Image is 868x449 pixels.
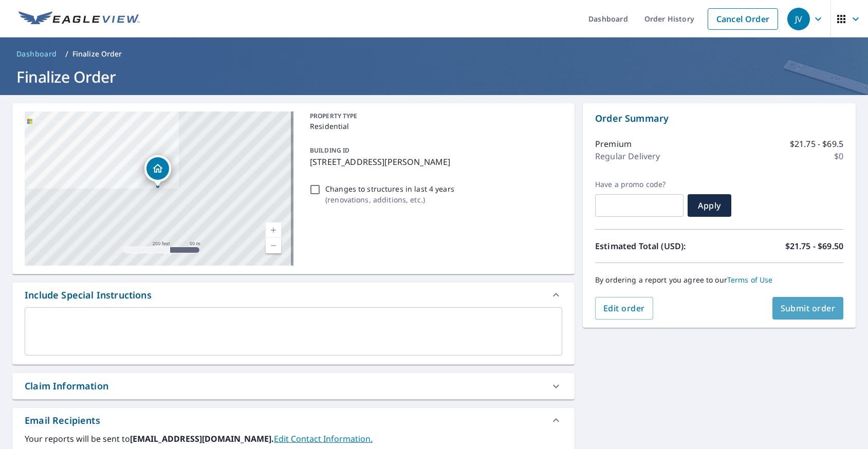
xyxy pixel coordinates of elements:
div: JV [787,8,810,30]
span: Apply [696,200,723,211]
button: Edit order [595,297,653,320]
span: Dashboard [16,49,57,59]
img: EV Logo [19,11,140,27]
div: Claim Information [12,373,575,399]
a: Current Level 17, Zoom Out [266,238,281,253]
a: Dashboard [12,46,61,62]
div: Email Recipients [12,408,575,433]
p: Premium [595,138,632,150]
span: Edit order [603,303,645,314]
div: Email Recipients [25,414,100,427]
div: Include Special Instructions [12,283,575,307]
div: Dropped pin, building 1, Residential property, 6711 30th Ave Remus, MI 49340 [144,155,171,187]
label: Your reports will be sent to [25,433,562,445]
p: Order Summary [595,111,843,125]
p: Estimated Total (USD): [595,240,719,252]
a: Current Level 17, Zoom In [266,222,281,238]
p: $21.75 - $69.5 [790,138,843,150]
div: Include Special Instructions [25,288,152,302]
p: $21.75 - $69.50 [785,240,843,252]
h1: Finalize Order [12,66,856,87]
nav: breadcrumb [12,46,856,62]
li: / [65,48,68,60]
b: [EMAIL_ADDRESS][DOMAIN_NAME]. [130,433,274,444]
div: Claim Information [25,379,108,393]
button: Apply [688,194,731,217]
button: Submit order [772,297,844,320]
p: PROPERTY TYPE [310,111,558,121]
p: BUILDING ID [310,146,349,155]
a: Terms of Use [727,275,773,285]
p: By ordering a report you agree to our [595,275,843,285]
a: EditContactInfo [274,433,373,444]
p: ( renovations, additions, etc. ) [325,194,454,205]
label: Have a promo code? [595,180,684,189]
p: Residential [310,121,558,132]
p: Changes to structures in last 4 years [325,183,454,194]
span: Submit order [781,303,836,314]
p: [STREET_ADDRESS][PERSON_NAME] [310,156,558,168]
a: Cancel Order [708,8,778,30]
p: Finalize Order [72,49,122,59]
p: Regular Delivery [595,150,660,162]
p: $0 [834,150,843,162]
